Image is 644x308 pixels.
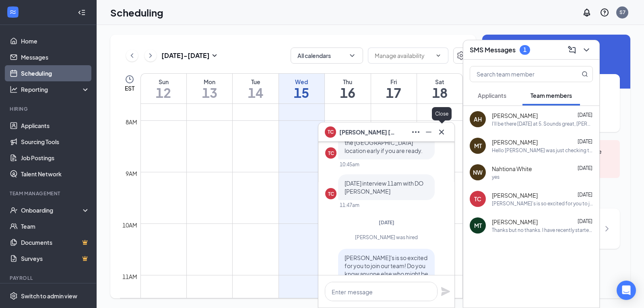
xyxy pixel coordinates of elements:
[124,169,139,178] div: 9am
[566,43,578,56] button: ComposeMessage
[210,51,219,60] svg: SmallChevronDown
[492,227,593,234] div: Thanks but no thanks. I have recently started back workout at Burger King. Thank you for the offe...
[474,221,482,229] div: MT
[582,45,591,55] svg: ChevronDown
[523,46,526,53] div: 1
[21,65,90,81] a: Scheduling
[474,142,482,150] div: MT
[147,51,155,60] svg: ChevronRight
[492,147,593,154] div: Hello [PERSON_NAME] was just checking to see if you are still continuing your employment here you...
[141,74,186,103] a: October 12, 2025
[10,85,18,93] svg: Analysis
[21,250,90,267] a: SurveysCrown
[441,287,450,296] button: Plane
[21,118,90,134] a: Applicants
[328,150,334,157] div: TC
[492,200,593,207] div: [PERSON_NAME]'s is so excited for you to join our team! Do you know anyone else who might be inte...
[492,218,538,226] span: [PERSON_NAME]
[141,86,186,99] h1: 12
[470,66,566,82] input: Search team member
[470,45,516,54] h3: SMS Messages
[21,33,90,49] a: Home
[492,191,538,199] span: [PERSON_NAME]
[325,234,448,241] div: [PERSON_NAME] was hired
[339,128,396,136] span: [PERSON_NAME] [PERSON_NAME]
[121,221,139,229] div: 10am
[437,127,446,137] svg: Cross
[417,78,462,86] div: Sat
[617,281,636,300] div: Open Intercom Messenger
[10,292,18,300] svg: Settings
[567,45,577,55] svg: ComposeMessage
[21,85,90,93] div: Reporting
[492,112,538,120] span: [PERSON_NAME]
[379,219,394,225] span: [DATE]
[144,50,157,62] button: ChevronRight
[530,92,572,99] span: Team members
[9,8,17,16] svg: WorkstreamLogo
[128,51,136,60] svg: ChevronLeft
[141,78,186,86] div: Sun
[435,126,448,138] button: Cross
[371,86,417,99] h1: 17
[422,126,435,138] button: Minimize
[291,48,363,64] button: All calendarsChevronDown
[578,165,592,171] span: [DATE]
[348,52,356,60] svg: ChevronDown
[10,275,88,281] div: Payroll
[121,272,139,281] div: 11am
[602,224,612,234] svg: ChevronRight
[600,8,609,17] svg: QuestionInfo
[345,180,423,195] span: [DATE] interview 11am with DO [PERSON_NAME]
[411,127,421,137] svg: Ellipses
[21,150,90,166] a: Job Postings
[279,74,324,103] a: October 15, 2025
[340,161,359,168] div: 10:45am
[187,78,232,86] div: Mon
[578,218,592,224] span: [DATE]
[110,6,163,19] h1: Scheduling
[21,234,90,250] a: DocumentsCrown
[409,126,422,138] button: Ellipses
[345,254,428,302] span: [PERSON_NAME]'s is so excited for you to join our team! Do you know anyone else who might be inte...
[125,84,134,92] span: EST
[375,51,432,60] input: Manage availability
[125,74,134,84] svg: Clock
[21,134,90,150] a: Sourcing Tools
[78,8,86,17] svg: Collapse
[21,49,90,65] a: Messages
[161,51,210,60] h3: [DATE] - [DATE]
[21,292,77,300] div: Switch to admin view
[453,48,469,64] button: Settings
[340,202,359,209] div: 11:47am
[279,86,324,99] h1: 15
[492,174,500,180] div: yes
[328,190,334,197] div: TC
[187,74,232,103] a: October 13, 2025
[619,9,625,16] div: S7
[21,206,83,214] div: Onboarding
[435,52,442,59] svg: ChevronDown
[279,78,324,86] div: Wed
[492,138,538,146] span: [PERSON_NAME]
[21,218,90,234] a: Team
[424,127,433,137] svg: Minimize
[126,50,138,62] button: ChevronLeft
[325,86,370,99] h1: 16
[582,71,588,77] svg: MagnifyingGlass
[187,86,232,99] h1: 13
[473,168,483,176] div: NW
[417,74,462,103] a: October 18, 2025
[582,8,592,17] svg: Notifications
[492,120,593,127] div: I'll be there [DATE] at 5. Sounds great, [PERSON_NAME]. Thank you as well
[478,92,506,99] span: Applicants
[233,86,278,99] h1: 14
[233,78,278,86] div: Tue
[325,78,370,86] div: Thu
[578,112,592,118] span: [DATE]
[432,107,452,120] div: Close
[580,43,593,56] button: ChevronDown
[10,105,88,112] div: Hiring
[456,51,466,60] svg: Settings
